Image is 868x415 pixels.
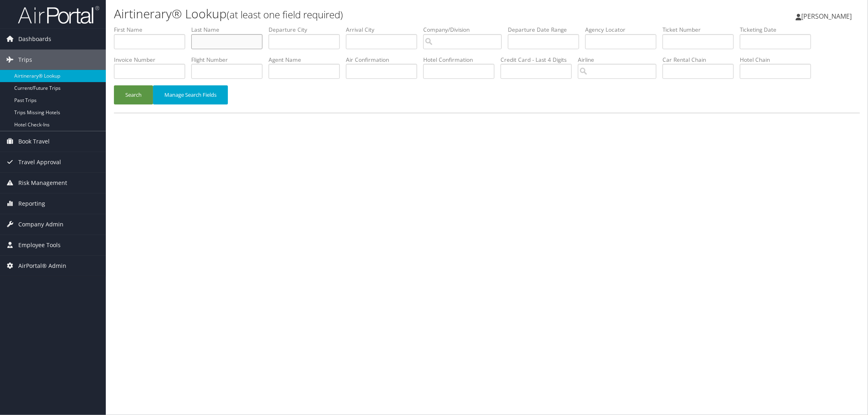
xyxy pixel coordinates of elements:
label: Airline [578,56,662,64]
label: Last Name [191,26,269,34]
label: Car Rental Chain [662,56,740,64]
label: Invoice Number [114,56,191,64]
span: Reporting [18,193,45,214]
label: First Name [114,26,191,34]
span: Book Travel [18,131,50,152]
label: Company/Division [423,26,508,34]
span: AirPortal® Admin [18,256,66,276]
span: Company Admin [18,214,63,235]
label: Air Confirmation [346,56,423,64]
label: Ticket Number [662,26,740,34]
a: [PERSON_NAME] [796,4,860,28]
h1: Airtinerary® Lookup [114,5,611,22]
label: Departure Date Range [508,26,585,34]
span: Trips [18,50,32,70]
label: Agent Name [269,56,346,64]
label: Departure City [269,26,346,34]
label: Hotel Chain [740,56,817,64]
button: Manage Search Fields [153,85,228,104]
label: Arrival City [346,26,423,34]
label: Hotel Confirmation [423,56,501,64]
span: Travel Approval [18,152,61,172]
small: (at least one field required) [227,8,343,21]
span: Dashboards [18,29,51,49]
button: Search [114,85,153,104]
span: Risk Management [18,173,67,193]
img: airportal-logo.png [18,5,99,24]
span: Employee Tools [18,235,61,255]
label: Agency Locator [585,26,662,34]
label: Flight Number [191,56,269,64]
span: [PERSON_NAME] [801,12,852,21]
label: Credit Card - Last 4 Digits [501,56,578,64]
label: Ticketing Date [740,26,817,34]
